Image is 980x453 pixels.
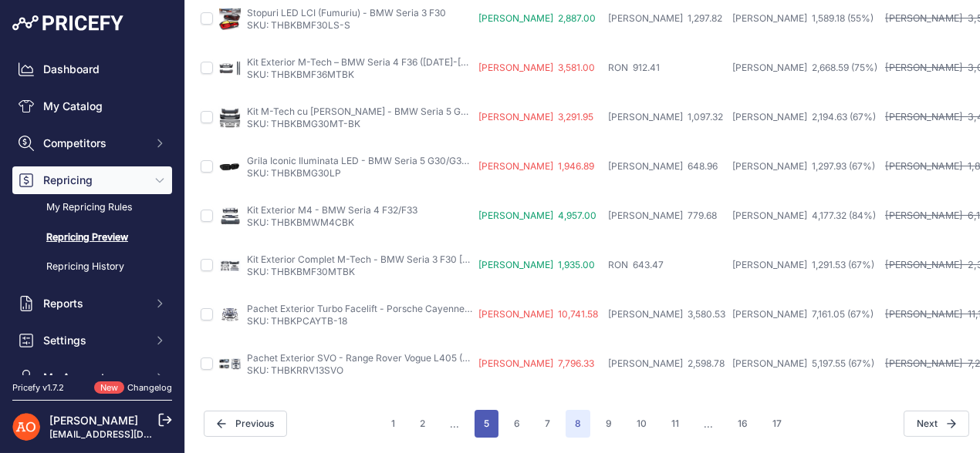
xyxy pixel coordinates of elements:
[478,62,595,73] span: [PERSON_NAME] 3,581.00
[441,410,468,438] span: ...
[12,55,172,83] a: Dashboard
[247,364,343,376] a: SKU: THBKRRV13SVO
[12,364,172,391] button: My Account
[43,296,144,311] span: Reports
[127,382,172,393] a: Changelog
[247,155,556,166] a: Grila Iconic Iluminata LED - BMW Seria 5 G30/G31 LCI ([DATE]-[DATE])
[43,136,144,151] span: Competitors
[43,173,144,188] span: Repricing
[478,357,594,369] span: [PERSON_NAME] 7,796.33
[478,210,596,221] span: [PERSON_NAME] 4,957.00
[247,106,577,117] a: Kit M-Tech cu [PERSON_NAME] - BMW Seria 5 G30 Pre LCI (Fara Distronic)
[732,210,876,221] span: [PERSON_NAME] 4,177.32 (84%)
[662,410,688,438] button: Go to page 11
[49,414,138,427] a: [PERSON_NAME]
[411,410,434,438] button: Go to page 2
[475,410,498,438] button: Go to page 5
[43,370,144,385] span: My Account
[732,111,876,122] span: [PERSON_NAME] 2,194.63 (67%)
[608,12,722,24] span: [PERSON_NAME] 1,297.82
[608,308,725,320] span: [PERSON_NAME] 3,580.53
[94,381,124,394] span: New
[596,410,621,438] button: Go to page 9
[732,12,874,24] span: [PERSON_NAME] 1,589.18 (55%)
[247,167,341,179] a: SKU: THBKBMG30LP
[478,111,593,122] span: [PERSON_NAME] 3,291.95
[12,253,172,280] a: Repricing History
[247,118,360,129] a: SKU: THBKBMG30MT-BK
[12,327,172,354] button: Settings
[204,411,287,437] button: Previous
[247,303,550,314] a: Pachet Exterior Turbo Facelift - Porsche Cayenne (2018+, Stil 2020+)
[732,308,874,320] span: [PERSON_NAME] 7,161.05 (67%)
[12,290,172,317] button: Reports
[608,210,717,221] span: [PERSON_NAME] 779.68
[732,259,874,270] span: [PERSON_NAME] 1,291.53 (67%)
[627,410,656,438] button: Go to page 10
[608,259,664,270] span: RON 643.47
[12,15,123,31] img: Pricefy Logo
[247,253,524,265] a: Kit Exterior Complet M-Tech - BMW Seria 3 F30 [DATE]-[DATE]
[247,7,446,18] a: Stopuri LED LCI (Fumuriu) - BMW Seria 3 F30
[12,381,64,394] div: Pricefy v1.7.2
[608,111,723,122] span: [PERSON_NAME] 1,097.32
[478,12,596,24] span: [PERSON_NAME] 2,887.00
[732,160,875,172] span: [PERSON_NAME] 1,297.93 (67%)
[12,129,172,157] button: Competitors
[12,92,172,120] a: My Catalog
[478,160,594,172] span: [PERSON_NAME] 1,946.89
[608,357,725,369] span: [PERSON_NAME] 2,598.78
[247,266,355,277] a: SKU: THBKBMF30MTBK
[608,160,718,172] span: [PERSON_NAME] 648.96
[49,428,211,440] a: [EMAIL_ADDRESS][DOMAIN_NAME]
[732,62,877,73] span: [PERSON_NAME] 2,668.59 (75%)
[12,194,172,221] a: My Repricing Rules
[43,333,144,348] span: Settings
[566,410,590,438] span: 8
[728,410,757,438] button: Go to page 16
[247,352,530,364] a: Pachet Exterior SVO - Range Rover Vogue L405 ([DATE]-[DATE])
[763,410,791,438] button: Go to page 17
[505,410,529,438] button: Go to page 6
[732,357,874,369] span: [PERSON_NAME] 5,197.55 (67%)
[247,216,354,228] a: SKU: THBKBMWM4CBK
[247,19,350,31] a: SKU: THBKBMF30LS-S
[247,56,491,68] a: Kit Exterior M-Tech – BMW Seria 4 F36 ([DATE]-[DATE])
[478,259,595,270] span: [PERSON_NAME] 1,935.00
[247,69,354,80] a: SKU: THBKBMF36MTBK
[382,410,404,438] button: Go to page 1
[608,62,660,73] span: RON 912.41
[247,315,347,327] a: SKU: THBKPCAYTB-18
[478,308,598,320] span: [PERSON_NAME] 10,741.58
[904,411,969,437] button: Next
[12,224,172,251] a: Repricing Preview
[247,204,417,216] a: Kit Exterior M4 - BMW Seria 4 F32/F33
[536,410,559,438] button: Go to page 7
[694,410,722,438] span: ...
[12,166,172,194] button: Repricing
